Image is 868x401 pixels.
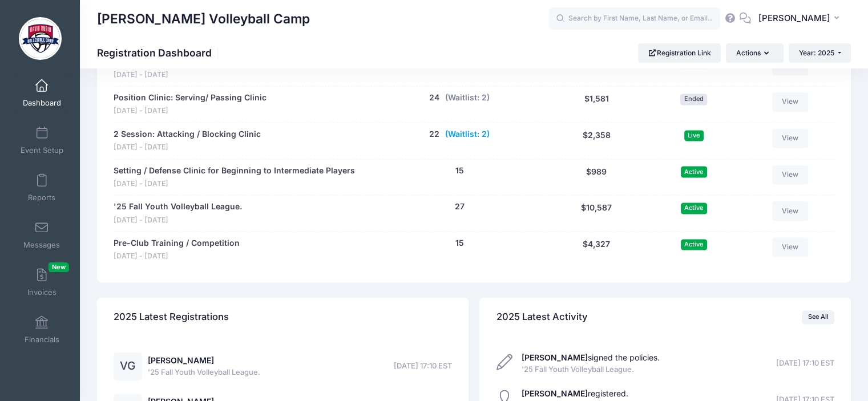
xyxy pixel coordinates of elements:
a: Reports [15,168,69,208]
a: Dashboard [15,73,69,113]
a: View [772,201,809,220]
span: '25 Fall Youth Volleyball League. [148,367,260,378]
span: Live [684,130,704,141]
a: View [772,165,809,184]
span: [DATE] 17:10 EST [394,361,452,372]
span: [DATE] - [DATE] [114,142,261,153]
span: [DATE] 17:10 EST [776,358,834,369]
div: $4,327 [546,237,647,262]
a: [PERSON_NAME]registered. [522,388,628,398]
a: Registration Link [638,43,721,63]
span: Invoices [27,287,56,297]
a: Position Clinic: Serving/ Passing Clinic [114,92,267,104]
button: [PERSON_NAME] [751,6,851,32]
span: Active [681,239,707,250]
a: [PERSON_NAME] [148,355,214,365]
a: 2 Session: Attacking / Blocking Clinic [114,128,261,140]
div: $10,587 [546,201,647,225]
button: (Waitlist: 2) [445,92,490,104]
a: [PERSON_NAME]signed the policies. [522,353,660,362]
span: [DATE] - [DATE] [114,70,309,80]
div: $989 [546,165,647,189]
span: Messages [23,240,60,250]
span: Ended [680,94,707,104]
strong: [PERSON_NAME] [522,388,588,398]
a: Setting / Defense Clinic for Beginning to Intermediate Players [114,165,355,177]
span: Dashboard [23,98,61,108]
button: 24 [429,92,439,104]
span: New [49,262,69,272]
button: 22 [429,128,439,140]
a: Pre-Club Training / Competition [114,237,240,249]
h1: Registration Dashboard [97,47,221,59]
h4: 2025 Latest Registrations [114,301,229,333]
span: Active [681,166,707,177]
span: [PERSON_NAME] [758,12,830,25]
a: Financials [15,310,69,350]
span: Financials [25,335,59,345]
a: InvoicesNew [15,262,69,302]
div: $1,581 [546,92,647,116]
button: Year: 2025 [789,43,851,63]
span: Event Setup [21,145,63,155]
input: Search by First Name, Last Name, or Email... [549,7,720,30]
button: (Waitlist: 2) [445,128,490,140]
strong: [PERSON_NAME] [522,353,588,362]
a: Event Setup [15,120,69,160]
a: '25 Fall Youth Volleyball League. [114,201,242,213]
span: [DATE] - [DATE] [114,251,240,262]
span: Reports [28,193,55,202]
a: Messages [15,215,69,255]
span: [DATE] - [DATE] [114,106,267,116]
a: See All [802,310,834,324]
button: 27 [455,201,465,213]
h1: [PERSON_NAME] Volleyball Camp [97,6,310,32]
h4: 2025 Latest Activity [496,301,588,333]
a: View [772,92,809,111]
span: [DATE] - [DATE] [114,215,242,226]
img: David Rubio Volleyball Camp [19,17,62,60]
a: View [772,237,809,257]
div: $2,358 [546,128,647,153]
button: 15 [455,165,464,177]
a: VG [114,362,142,371]
div: VG [114,352,142,380]
span: [DATE] - [DATE] [114,179,355,189]
span: Year: 2025 [799,48,834,57]
button: 15 [455,237,464,249]
button: Actions [726,43,783,63]
a: View [772,128,809,148]
span: '25 Fall Youth Volleyball League. [522,364,660,375]
span: Active [681,202,707,213]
